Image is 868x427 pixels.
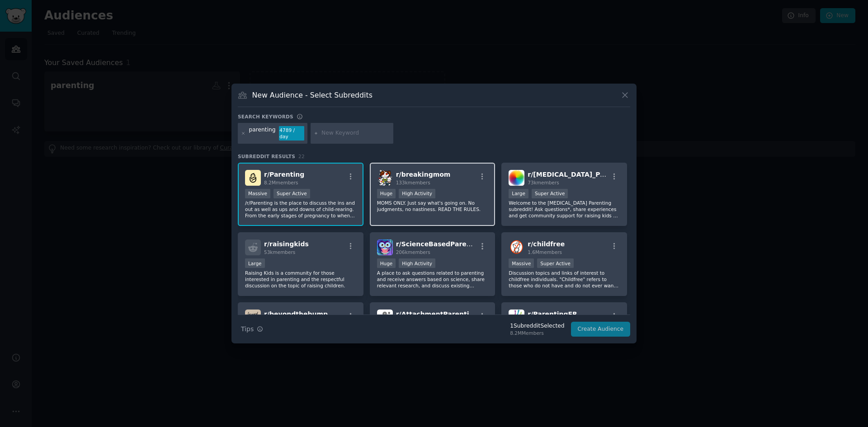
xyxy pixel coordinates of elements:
[528,310,577,318] span: r/ ParentingFR
[264,171,304,178] span: r/ Parenting
[252,90,373,100] h3: New Audience - Select Subreddits
[510,322,564,330] div: 1 Subreddit Selected
[509,170,524,186] img: Autism_Parenting
[509,270,620,289] p: Discussion topics and links of interest to childfree individuals. "Childfree" refers to those who...
[396,249,430,255] span: 206k members
[396,171,451,178] span: r/ breakingmom
[377,310,393,325] img: AttachmentParenting
[264,249,295,255] span: 53k members
[377,258,396,268] div: Huge
[509,258,534,268] div: Massive
[510,330,564,336] div: 8.2M Members
[528,249,562,255] span: 1.6M members
[377,189,396,198] div: Huge
[396,240,486,248] span: r/ ScienceBasedParenting
[238,321,266,337] button: Tips
[264,180,298,185] span: 8.2M members
[245,200,356,219] p: /r/Parenting is the place to discuss the ins and out as well as ups and downs of child-rearing. F...
[279,126,304,141] div: 4789 / day
[264,240,309,248] span: r/ raisingkids
[528,171,630,178] span: r/ [MEDICAL_DATA]_Parenting
[377,170,393,186] img: breakingmom
[321,129,390,137] input: New Keyword
[264,310,328,318] span: r/ beyondthebump
[245,258,265,268] div: Large
[377,200,488,212] p: MOMS ONLY. Just say what's going on. No judgments, no nastiness. READ THE RULES.
[509,189,528,198] div: Large
[238,153,295,160] span: Subreddit Results
[245,270,356,289] p: Raising Kids is a community for those interested in parenting and the respectful discussion on th...
[274,189,310,198] div: Super Active
[245,310,261,325] img: beyondthebump
[528,180,559,185] span: 73k members
[509,200,620,219] p: Welcome to the [MEDICAL_DATA] Parenting subreddit! Ask questions*, share experiences and get comm...
[377,239,393,255] img: ScienceBasedParenting
[532,189,568,198] div: Super Active
[528,240,565,248] span: r/ childfree
[396,180,430,185] span: 133k members
[509,239,524,255] img: childfree
[245,170,261,186] img: Parenting
[396,310,478,318] span: r/ AttachmentParenting
[245,189,270,198] div: Massive
[537,258,574,268] div: Super Active
[298,154,305,159] span: 22
[238,113,293,120] h3: Search keywords
[399,258,435,268] div: High Activity
[509,310,524,325] img: ParentingFR
[241,324,254,334] span: Tips
[377,270,488,289] p: A place to ask questions related to parenting and receive answers based on science, share relevan...
[249,126,276,141] div: parenting
[399,189,435,198] div: High Activity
